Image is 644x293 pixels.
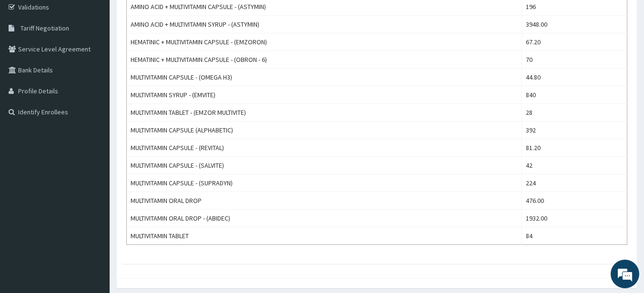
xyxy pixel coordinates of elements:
td: MULTIVITAMIN CAPSULE (ALPHABETIC) [127,121,522,139]
td: 224 [521,174,627,192]
td: HEMATINIC + MULTIVITAMIN CAPSULE - (EMZORON) [127,33,522,51]
td: MULTIVITAMIN CAPSULE - (SALVITE) [127,157,522,174]
td: MULTIVITAMIN SYRUP - (EMVITE) [127,86,522,104]
img: d_794563401_company_1708531726252_794563401 [18,48,39,71]
div: Minimize live chat window [156,5,179,28]
td: MULTIVITAMIN CAPSULE - (OMEGA H3) [127,69,522,86]
td: 28 [521,104,627,121]
td: MULTIVITAMIN TABLET [127,227,522,245]
td: MULTIVITAMIN ORAL DROP [127,192,522,210]
td: 42 [521,157,627,174]
td: 67.20 [521,33,627,51]
td: 1932.00 [521,210,627,227]
td: 840 [521,86,627,104]
td: 476.00 [521,192,627,210]
td: 81.20 [521,139,627,157]
td: MULTIVITAMIN ORAL DROP - (ABIDEC) [127,210,522,227]
td: 392 [521,121,627,139]
td: HEMATINIC + MULTIVITAMIN CAPSULE - (OBRON - 6) [127,51,522,69]
span: We're online! [55,87,132,183]
td: 44.80 [521,69,627,86]
div: Chat with us now [50,53,160,66]
td: MULTIVITAMIN CAPSULE - (SUPRADYN) [127,174,522,192]
textarea: Type your message and hit 'Enter' [5,193,182,227]
td: MULTIVITAMIN CAPSULE - (REVITAL) [127,139,522,157]
span: Tariff Negotiation [20,24,69,32]
td: 70 [521,51,627,69]
td: AMINO ACID + MULTIVITAMIN SYRUP - (ASTYMIN) [127,16,522,33]
td: 3948.00 [521,16,627,33]
td: MULTIVITAMIN TABLET - (EMZOR MULTIVITE) [127,104,522,121]
td: 84 [521,227,627,245]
